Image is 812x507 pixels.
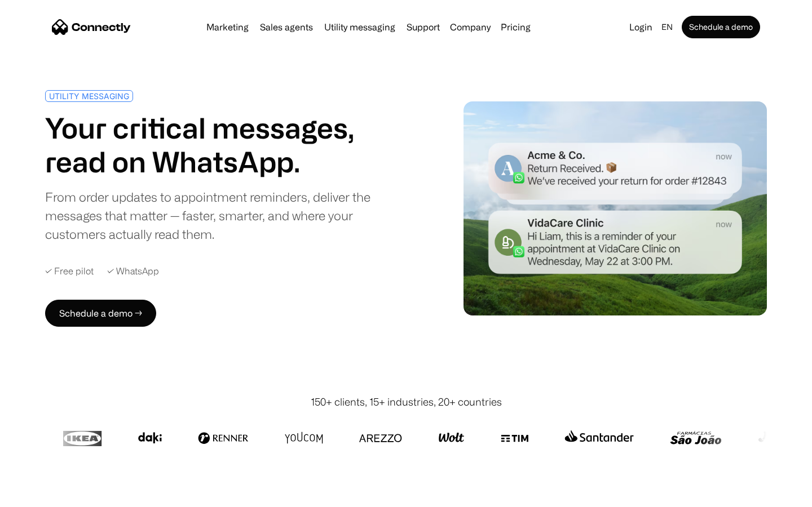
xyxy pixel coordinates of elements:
div: ✓ Free pilot [45,266,94,277]
div: From order updates to appointment reminders, deliver the messages that matter — faster, smarter, ... [45,188,401,243]
div: Company [450,19,491,35]
div: 150+ clients, 15+ industries, 20+ countries [311,394,502,410]
a: Login [625,19,657,35]
div: ✓ WhatsApp [107,266,159,277]
ul: Language list [23,487,68,503]
div: UTILITY MESSAGING [49,92,129,100]
a: Schedule a demo → [45,300,156,327]
a: Support [402,23,444,32]
a: Sales agents [255,23,317,32]
a: Schedule a demo [682,16,760,38]
div: en [661,19,673,35]
a: Pricing [496,23,535,32]
h1: Your critical messages, read on WhatsApp. [45,111,401,179]
a: Marketing [202,23,253,32]
a: Utility messaging [320,23,400,32]
aside: Language selected: English [11,486,68,503]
